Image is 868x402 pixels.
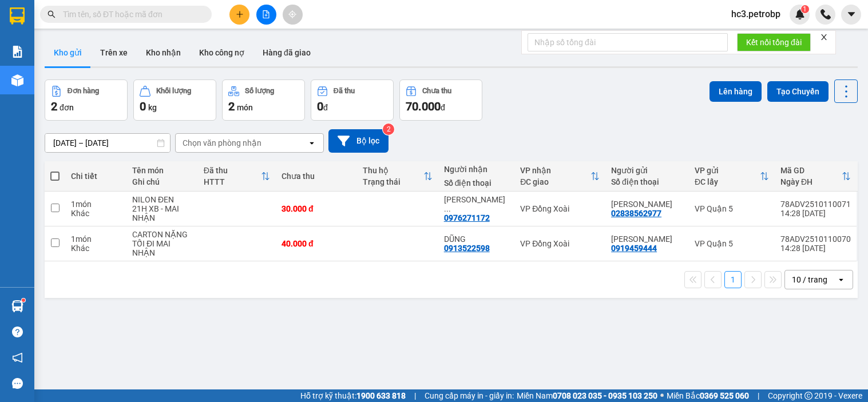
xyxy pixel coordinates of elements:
[51,99,57,113] span: 2
[821,9,831,19] img: phone-icon
[746,36,802,49] span: Kết nối tổng đài
[520,239,600,248] div: VP Đồng Xoài
[204,177,261,186] div: HTTT
[801,5,809,13] sup: 1
[780,209,851,218] div: 14:28 [DATE]
[528,33,728,51] input: Nhập số tổng đài
[12,352,23,363] span: notification
[10,7,25,25] img: logo-vxr
[63,8,198,21] input: Tìm tên, số ĐT hoặc mã đơn
[328,129,389,153] button: Bộ lọc
[695,204,769,213] div: VP Quận 5
[148,103,157,112] span: kg
[190,39,253,66] button: Kho công nợ
[222,79,305,121] button: Số lượng2món
[11,300,23,312] img: warehouse-icon
[288,10,296,18] span: aim
[846,9,857,19] span: caret-down
[68,87,99,95] div: Đơn hàng
[780,166,842,175] div: Mã GD
[383,124,394,135] sup: 2
[132,204,192,222] div: 21H XB - MAI NHẬN
[837,275,846,284] svg: open
[520,177,590,186] div: ĐC giao
[71,172,121,181] div: Chi tiết
[12,378,23,389] span: message
[71,200,121,209] div: 1 món
[282,239,351,248] div: 40.000 đ
[710,81,762,102] button: Lên hàng
[132,239,192,257] div: TỐI ĐI MAI NHẬN
[611,209,661,218] div: 02838562977
[262,10,270,18] span: file-add
[803,5,807,13] span: 1
[667,389,749,402] span: Miền Bắc
[724,271,742,288] button: 1
[283,5,303,25] button: aim
[695,239,769,248] div: VP Quận 5
[237,103,253,112] span: món
[300,389,406,402] span: Hỗ trợ kỹ thuật:
[132,195,192,204] div: NILON ĐEN
[700,391,749,400] strong: 0369 525 060
[45,39,91,66] button: Kho gửi
[71,209,121,218] div: Khác
[780,200,851,209] div: 78ADV2510110071
[357,161,438,192] th: Toggle SortBy
[12,327,23,337] span: question-circle
[767,81,829,102] button: Tạo Chuyến
[132,230,192,239] div: CARTON NẶNG
[444,165,509,174] div: Người nhận
[611,244,657,253] div: 0919459444
[444,244,490,253] div: 0913522598
[695,177,760,186] div: ĐC lấy
[520,166,590,175] div: VP nhận
[22,298,25,302] sup: 1
[689,161,775,192] th: Toggle SortBy
[444,234,509,244] div: DŨNG
[441,103,445,112] span: đ
[47,10,56,18] span: search
[133,79,216,121] button: Khối lượng0kg
[820,33,828,41] span: close
[363,166,423,175] div: Thu hộ
[156,87,191,95] div: Khối lượng
[520,204,600,213] div: VP Đồng Xoài
[307,138,316,148] svg: open
[334,87,355,95] div: Đã thu
[444,213,490,222] div: 0976271172
[236,10,244,18] span: plus
[311,79,394,121] button: Đã thu0đ
[71,244,121,253] div: Khác
[795,9,805,19] img: icon-new-feature
[204,166,261,175] div: Đã thu
[406,99,441,113] span: 70.000
[256,5,276,25] button: file-add
[660,393,664,398] span: ⚪️
[422,87,451,95] div: Chưa thu
[228,99,235,113] span: 2
[611,177,683,186] div: Số điện thoại
[775,161,857,192] th: Toggle SortBy
[198,161,276,192] th: Toggle SortBy
[414,389,416,402] span: |
[792,274,827,285] div: 10 / trang
[780,244,851,253] div: 14:28 [DATE]
[137,39,190,66] button: Kho nhận
[11,46,23,58] img: solution-icon
[611,200,683,209] div: THANH LIÊN
[363,177,423,186] div: Trạng thái
[758,389,759,402] span: |
[399,79,482,121] button: Chưa thu70.000đ
[132,166,192,175] div: Tên món
[517,389,657,402] span: Miền Nam
[91,39,137,66] button: Trên xe
[722,7,790,21] span: hc3.petrobp
[737,33,811,51] button: Kết nối tổng đài
[282,204,351,213] div: 30.000 đ
[444,178,509,188] div: Số điện thoại
[45,79,128,121] button: Đơn hàng2đơn
[356,391,406,400] strong: 1900 633 818
[11,74,23,86] img: warehouse-icon
[140,99,146,113] span: 0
